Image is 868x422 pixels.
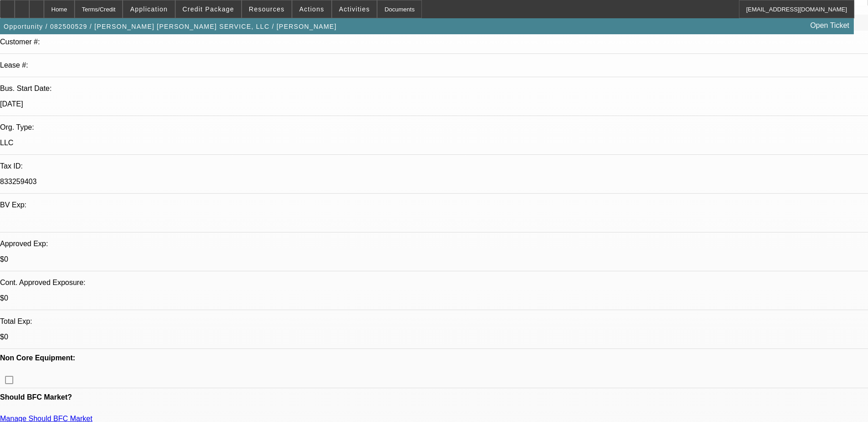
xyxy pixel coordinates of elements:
button: Resources [242,0,291,18]
span: Actions [299,5,324,13]
span: Activities [339,5,370,13]
a: Open Ticket [807,18,853,33]
button: Credit Package [176,0,241,18]
button: Activities [332,0,377,18]
button: Actions [292,0,331,18]
span: Resources [249,5,285,13]
button: Application [123,0,174,18]
span: Credit Package [183,5,234,13]
span: Application [130,5,167,13]
span: Opportunity / 082500529 / [PERSON_NAME] [PERSON_NAME] SERVICE, LLC / [PERSON_NAME] [4,23,337,30]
